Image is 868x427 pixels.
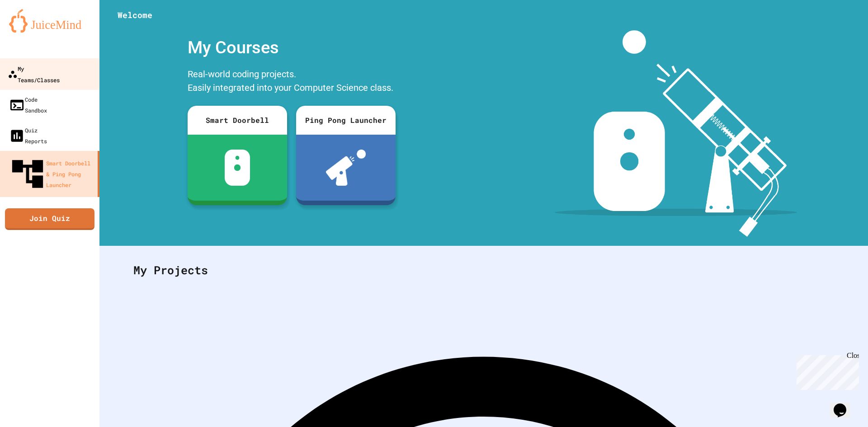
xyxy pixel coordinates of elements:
[9,9,90,33] img: logo-orange.svg
[124,253,843,288] div: My Projects
[296,106,396,135] div: Ping Pong Launcher
[188,106,287,135] div: Smart Doorbell
[9,125,47,146] div: Quiz Reports
[9,155,94,192] div: Smart Doorbell & Ping Pong Launcher
[326,150,366,186] img: ppl-with-ball.png
[5,208,94,230] a: Join Quiz
[4,4,62,57] div: Chat with us now!Close
[793,352,859,390] iframe: chat widget
[225,150,250,186] img: sdb-white.svg
[183,65,400,99] div: Real-world coding projects. Easily integrated into your Computer Science class.
[183,30,400,65] div: My Courses
[9,94,47,116] div: Code Sandbox
[8,63,60,85] div: My Teams/Classes
[830,391,859,418] iframe: chat widget
[555,30,797,237] img: banner-image-my-projects.png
